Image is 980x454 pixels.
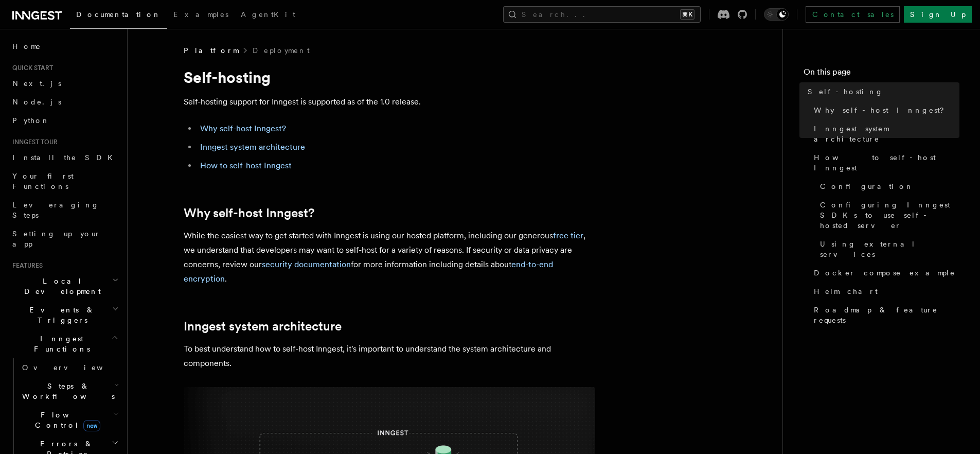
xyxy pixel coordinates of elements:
span: Flow Control [18,410,113,430]
a: Deployment [253,45,310,56]
span: Roadmap & feature requests [814,305,959,325]
button: Events & Triggers [8,301,121,329]
button: Toggle dark mode [764,8,789,21]
span: Setting up your app [12,230,101,248]
a: How to self-host Inngest [810,148,959,177]
span: Install the SDK [12,153,119,162]
span: Inngest system architecture [814,124,959,144]
a: Python [8,111,121,130]
a: Configuration [816,177,959,196]
span: Features [8,261,43,270]
a: security documentation [262,259,351,269]
span: Node.js [12,98,61,106]
span: Why self-host Inngest? [814,105,951,115]
a: Roadmap & feature requests [810,301,959,329]
span: Platform [184,45,238,56]
a: Configuring Inngest SDKs to use self-hosted server [816,196,959,235]
span: Helm chart [814,286,878,296]
a: Docker compose example [810,264,959,282]
a: Documentation [70,3,167,29]
a: Why self-host Inngest? [184,206,314,220]
a: Next.js [8,74,121,93]
a: Your first Functions [8,167,121,196]
p: To best understand how to self-host Inngest, it's important to understand the system architecture... [184,342,595,371]
span: Documentation [76,10,161,19]
a: Self-hosting [804,82,959,101]
span: Events & Triggers [8,305,112,325]
h4: On this page [804,66,959,82]
span: Using external services [820,239,959,259]
a: Overview [18,358,121,377]
span: Quick start [8,64,53,72]
kbd: ⌘K [680,9,694,20]
a: Helm chart [810,282,959,301]
h1: Self-hosting [184,68,595,86]
span: Steps & Workflows [18,381,115,401]
span: Your first Functions [12,172,74,190]
span: Docker compose example [814,268,955,278]
span: Leveraging Steps [12,201,99,219]
a: AgentKit [235,3,301,28]
span: Self-hosting [808,86,883,97]
a: Inngest system architecture [810,119,959,148]
span: AgentKit [241,10,295,19]
p: While the easiest way to get started with Inngest is using our hosted platform, including our gen... [184,229,595,286]
a: free tier [553,231,583,240]
span: Examples [173,10,228,19]
a: Install the SDK [8,148,121,167]
a: Inngest system architecture [200,142,305,152]
p: Self-hosting support for Inngest is supported as of the 1.0 release. [184,95,595,109]
a: Why self-host Inngest? [810,101,959,119]
span: Overview [22,363,128,372]
a: Examples [167,3,235,28]
a: Why self-host Inngest? [200,124,286,133]
span: Local Development [8,276,112,296]
a: Node.js [8,93,121,111]
a: Using external services [816,235,959,264]
button: Steps & Workflows [18,377,121,406]
span: Home [12,41,41,51]
span: Inngest Functions [8,334,111,354]
a: Sign Up [904,6,972,23]
span: Next.js [12,79,61,88]
span: How to self-host Inngest [814,152,959,173]
a: Setting up your app [8,224,121,253]
button: Local Development [8,272,121,301]
a: Leveraging Steps [8,196,121,224]
span: Configuration [820,181,914,191]
a: Inngest system architecture [184,319,342,334]
button: Inngest Functions [8,329,121,358]
span: Configuring Inngest SDKs to use self-hosted server [820,200,959,231]
button: Flow Controlnew [18,406,121,434]
a: Home [8,37,121,56]
a: How to self-host Inngest [200,161,292,170]
a: Contact sales [806,6,900,23]
span: Python [12,116,50,125]
button: Search...⌘K [503,6,701,23]
span: new [83,420,100,431]
span: Inngest tour [8,138,58,146]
